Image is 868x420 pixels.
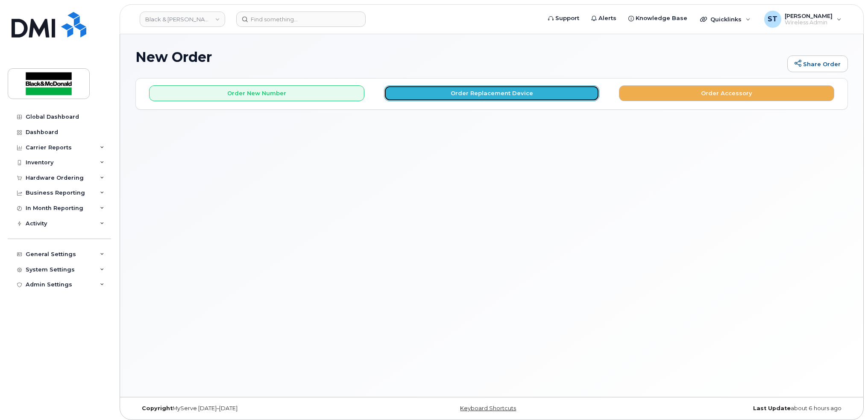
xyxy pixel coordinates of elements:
strong: Copyright [142,405,173,411]
div: about 6 hours ago [610,405,848,412]
button: Order Replacement Device [384,85,599,101]
a: Keyboard Shortcuts [460,405,516,411]
a: Share Order [787,55,848,73]
h1: New Order [135,50,783,64]
button: Order Accessory [619,85,834,101]
div: MyServe [DATE]–[DATE] [135,405,373,412]
button: Order New Number [149,85,364,101]
strong: Last Update [753,405,791,411]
